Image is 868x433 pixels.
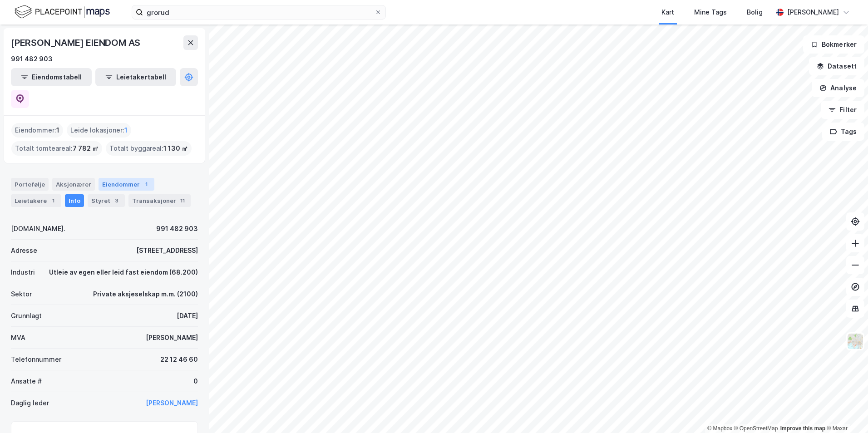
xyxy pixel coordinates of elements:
[49,196,58,205] div: 1
[11,223,65,234] div: [DOMAIN_NAME].
[823,389,868,433] iframe: Chat Widget
[128,194,191,207] div: Transaksjoner
[812,79,864,97] button: Analyse
[11,376,42,387] div: Ansatte #
[11,289,32,300] div: Sektor
[822,123,864,141] button: Tags
[11,123,63,138] div: Eiendommer :
[707,425,732,432] a: Mapbox
[177,310,198,321] div: [DATE]
[11,245,37,256] div: Adresse
[11,354,61,365] div: Telefonnummer
[803,35,864,54] button: Bokmerker
[156,223,198,234] div: 991 482 903
[146,332,198,343] div: [PERSON_NAME]
[11,310,42,321] div: Grunnlagt
[178,196,187,205] div: 11
[11,332,25,343] div: MVA
[11,178,49,191] div: Portefølje
[93,289,198,300] div: Private aksjeselskap m.m. (2100)
[11,68,92,86] button: Eiendomstabell
[95,68,176,86] button: Leietakertabell
[734,425,778,432] a: OpenStreetMap
[106,141,192,156] div: Totalt byggareal :
[747,7,763,18] div: Bolig
[821,101,864,119] button: Filter
[15,4,110,20] img: logo.f888ab2527a4732fd821a326f86c7f29.svg
[847,333,864,350] img: Z
[160,354,198,365] div: 22 12 46 60
[99,178,154,191] div: Eiendommer
[88,194,125,207] div: Styret
[787,7,839,18] div: [PERSON_NAME]
[56,125,59,136] span: 1
[136,245,198,256] div: [STREET_ADDRESS]
[694,7,727,18] div: Mine Tags
[112,196,121,205] div: 3
[163,143,188,154] span: 1 130 ㎡
[67,123,131,138] div: Leide lokasjoner :
[11,141,102,156] div: Totalt tomteareal :
[124,125,128,136] span: 1
[52,178,95,191] div: Aksjonærer
[142,180,151,189] div: 1
[11,267,35,278] div: Industri
[73,143,99,154] span: 7 782 ㎡
[780,425,825,432] a: Improve this map
[11,54,53,64] div: 991 482 903
[193,376,198,387] div: 0
[11,194,61,207] div: Leietakere
[661,7,674,18] div: Kart
[65,194,84,207] div: Info
[49,267,198,278] div: Utleie av egen eller leid fast eiendom (68.200)
[143,5,375,19] input: Søk på adresse, matrikkel, gårdeiere, leietakere eller personer
[11,398,49,408] div: Daglig leder
[11,35,142,50] div: [PERSON_NAME] EIENDOM AS
[809,57,864,75] button: Datasett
